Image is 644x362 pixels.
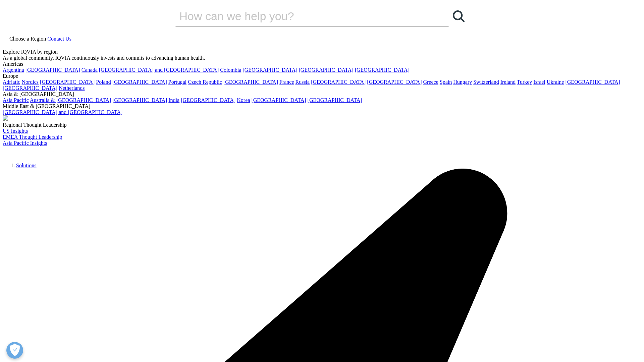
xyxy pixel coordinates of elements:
a: Czech Republic [188,79,222,85]
a: Search [449,6,469,26]
a: Netherlands [59,85,85,91]
span: Choose a Region [9,36,46,42]
div: Europe [3,73,641,79]
a: [GEOGRAPHIC_DATA] and [GEOGRAPHIC_DATA] [99,67,219,73]
a: India [168,97,179,103]
a: Ireland [500,79,516,85]
input: Search [175,6,430,26]
a: Hungary [453,79,472,85]
a: [GEOGRAPHIC_DATA] [355,67,410,73]
a: Ukraine [547,79,564,85]
a: Turkey [517,79,532,85]
a: [GEOGRAPHIC_DATA] [299,67,354,73]
a: Korea [237,97,250,103]
a: [GEOGRAPHIC_DATA] [308,97,362,103]
a: [GEOGRAPHIC_DATA] [311,79,366,85]
a: Canada [82,67,98,73]
div: Americas [3,61,641,67]
a: Asia Pacific [3,97,29,103]
a: [GEOGRAPHIC_DATA] [243,67,297,73]
a: Contact Us [47,36,71,42]
a: Nordics [21,79,39,85]
div: Explore IQVIA by region [3,49,641,55]
a: Australia & [GEOGRAPHIC_DATA] [30,97,111,103]
a: US Insights [3,128,28,134]
a: Asia Pacific Insights [3,140,47,146]
a: [GEOGRAPHIC_DATA] [181,97,235,103]
a: [GEOGRAPHIC_DATA] [367,79,422,85]
a: Poland [96,79,111,85]
a: [GEOGRAPHIC_DATA] [223,79,278,85]
a: Solutions [16,163,36,168]
a: [GEOGRAPHIC_DATA] [565,79,620,85]
div: Asia & [GEOGRAPHIC_DATA] [3,91,641,97]
div: As a global community, IQVIA continuously invests and commits to advancing human health. [3,55,641,61]
button: Open Preferences [6,342,23,359]
a: France [279,79,294,85]
img: 2093_analyzing-data-using-big-screen-display-and-laptop.png [3,115,8,121]
a: Adriatic [3,79,20,85]
a: [GEOGRAPHIC_DATA] [3,85,57,91]
div: Middle East & [GEOGRAPHIC_DATA] [3,103,641,109]
a: [GEOGRAPHIC_DATA] [40,79,95,85]
svg: Search [453,10,465,22]
a: [GEOGRAPHIC_DATA] and [GEOGRAPHIC_DATA] [3,109,122,115]
a: Switzerland [473,79,499,85]
a: [GEOGRAPHIC_DATA] [25,67,80,73]
img: IQVIA Healthcare Information Technology and Pharma Clinical Research Company [3,146,56,156]
a: Argentina [3,67,24,73]
div: Regional Thought Leadership [3,122,641,128]
a: Colombia [220,67,241,73]
a: Spain [440,79,452,85]
a: Greece [423,79,438,85]
a: Russia [296,79,310,85]
a: EMEA Thought Leadership [3,134,62,140]
a: Israel [533,79,545,85]
a: Portugal [168,79,186,85]
a: [GEOGRAPHIC_DATA] [112,97,167,103]
a: [GEOGRAPHIC_DATA] [112,79,167,85]
a: [GEOGRAPHIC_DATA] [251,97,306,103]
